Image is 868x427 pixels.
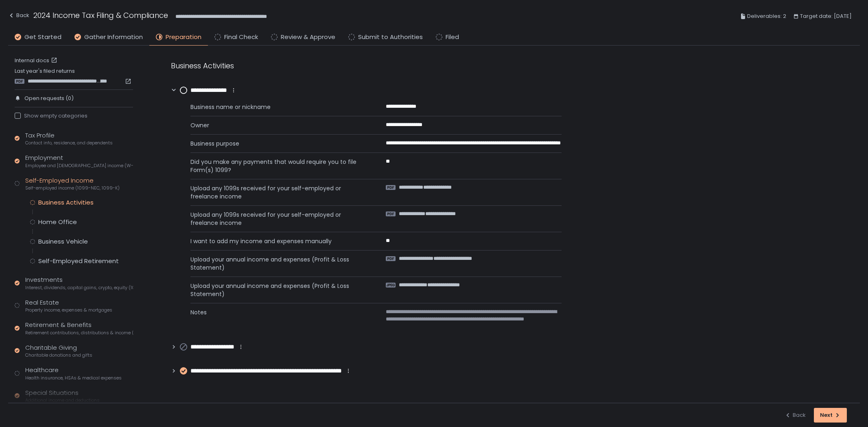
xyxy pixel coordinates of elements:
div: Next [820,412,841,419]
h1: 2024 Income Tax Filing & Compliance [33,10,168,21]
button: Next [814,408,847,423]
span: Retirement contributions, distributions & income (1099-R, 5498) [25,330,133,336]
div: Home Office [38,218,77,226]
span: Business name or nickname [190,103,366,111]
span: Upload any 1099s received for your self-employed or freelance income [190,211,366,227]
div: Tax Profile [25,131,113,146]
div: Real Estate [25,298,112,314]
span: Preparation [166,33,201,42]
button: Back [8,10,29,23]
span: Final Check [224,33,258,42]
span: Filed [446,33,459,42]
div: Last year's filed returns [15,68,133,85]
span: Additional income and deductions [25,397,100,403]
div: Investments [25,275,133,291]
div: Back [8,11,29,20]
div: Business Activities [171,60,562,71]
span: Did you make any payments that would require you to file Form(s) 1099? [190,158,366,174]
div: Business Vehicle [38,237,88,246]
span: Review & Approve [281,33,335,42]
div: Employment [25,153,133,169]
span: Employee and [DEMOGRAPHIC_DATA] income (W-2s) [25,163,133,169]
span: Upload your annual income and expenses (Profit & Loss Statement) [190,282,366,298]
span: Interest, dividends, capital gains, crypto, equity (1099s, K-1s) [25,285,133,291]
div: Self-Employed Retirement [38,257,119,265]
span: Upload your annual income and expenses (Profit & Loss Statement) [190,255,366,272]
div: Self-Employed Income [25,176,120,192]
span: Charitable donations and gifts [25,352,92,358]
div: Healthcare [25,366,122,381]
div: Back [785,412,806,419]
div: Business Activities [38,198,94,207]
span: Gather Information [84,33,143,42]
span: Health insurance, HSAs & medical expenses [25,375,122,381]
div: Retirement & Benefits [25,320,133,336]
span: Self-employed income (1099-NEC, 1099-K) [25,185,120,191]
span: Get Started [24,33,61,42]
span: Business purpose [190,139,366,148]
span: Upload any 1099s received for your self-employed or freelance income [190,184,366,200]
span: Target date: [DATE] [800,11,852,21]
span: Notes [190,308,366,323]
div: Charitable Giving [25,343,92,359]
span: Contact info, residence, and dependents [25,140,113,146]
span: Property income, expenses & mortgages [25,307,112,313]
button: Back [785,408,806,423]
a: Internal docs [15,57,59,64]
div: Special Situations [25,388,100,404]
span: Owner [190,121,366,129]
span: Deliverables: 2 [747,11,786,21]
span: Submit to Authorities [358,33,423,42]
span: I want to add my income and expenses manually [190,237,366,245]
span: Open requests (0) [24,95,74,102]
